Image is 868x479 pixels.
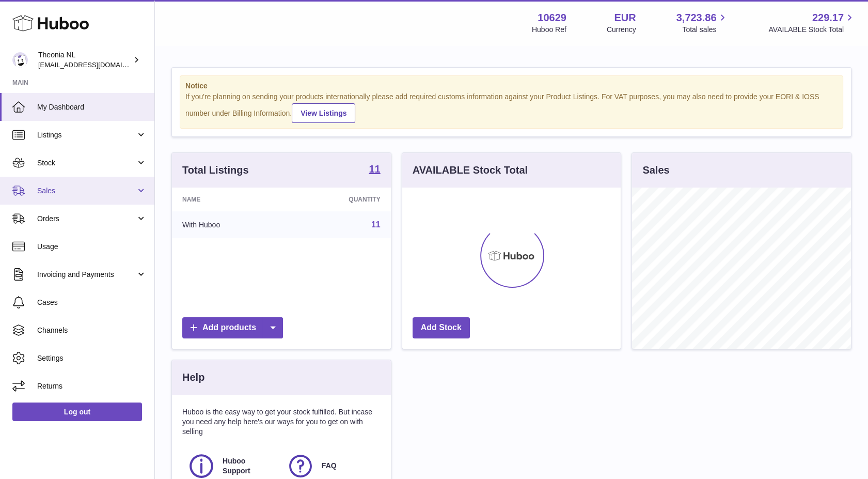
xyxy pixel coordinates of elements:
[182,370,204,384] h3: Help
[37,270,136,280] span: Invoicing and Payments
[12,52,28,68] img: info@wholesomegoods.eu
[676,11,729,35] a: 3,723.86 Total sales
[185,81,838,91] strong: Notice
[371,220,381,229] a: 11
[682,25,728,35] span: Total sales
[532,25,566,35] div: Huboo Ref
[172,211,287,238] td: With Huboo
[12,403,142,421] a: Log out
[676,11,717,25] span: 3,723.86
[37,381,147,391] span: Returns
[642,163,669,177] h3: Sales
[37,130,136,140] span: Listings
[322,461,337,471] span: FAQ
[292,103,355,123] a: View Listings
[185,92,838,123] div: If you're planning on sending your products internationally please add required customs informati...
[182,407,381,437] p: Huboo is the easy way to get your stock fulfilled. But incase you need any help here's our ways f...
[614,11,636,25] strong: EUR
[38,50,131,70] div: Theonia NL
[369,164,380,176] a: 11
[223,456,275,476] span: Huboo Support
[768,25,856,35] span: AVAILABLE Stock Total
[768,11,856,35] a: 229.17 AVAILABLE Stock Total
[38,60,152,69] span: [EMAIL_ADDRESS][DOMAIN_NAME]
[172,188,287,211] th: Name
[413,163,528,177] h3: AVAILABLE Stock Total
[413,317,470,338] a: Add Stock
[369,164,380,174] strong: 11
[37,214,136,224] span: Orders
[607,25,636,35] div: Currency
[37,298,147,307] span: Cases
[37,242,147,252] span: Usage
[182,163,249,177] h3: Total Listings
[37,102,147,112] span: My Dashboard
[37,158,136,168] span: Stock
[37,186,136,196] span: Sales
[812,11,844,25] span: 229.17
[287,188,390,211] th: Quantity
[37,353,147,363] span: Settings
[37,326,147,335] span: Channels
[538,11,566,25] strong: 10629
[182,317,283,338] a: Add products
